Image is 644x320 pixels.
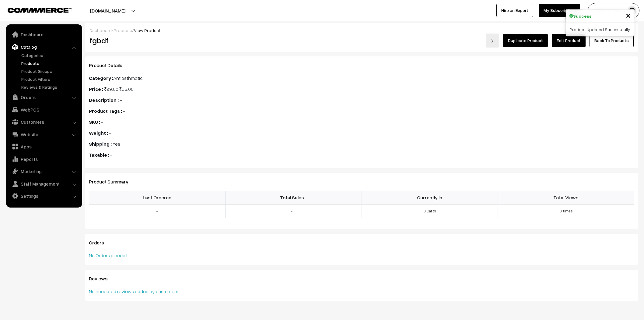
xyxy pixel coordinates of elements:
img: right-arrow.png [491,39,494,43]
span: - [109,130,111,136]
th: Last Ordered [89,191,226,204]
a: Hire an Expert [496,4,533,17]
a: Products [114,28,132,33]
a: Back To Products [590,34,634,47]
a: COMMMERCE [8,6,61,13]
span: Reviews [89,276,115,282]
a: Product Groups [20,68,80,74]
b: Taxable : [89,152,109,158]
th: Total Sales [225,191,362,204]
img: COMMMERCE [8,8,72,12]
span: Orders [89,240,111,246]
a: Edit Product [552,34,586,47]
a: WebPOS [8,104,80,115]
button: RIMS info.rims… [588,3,639,18]
th: Total Views [498,191,634,204]
a: Customers [8,116,80,127]
th: Currently in [362,191,498,204]
a: Reviews & Ratings [20,84,80,90]
div: Product Updated Successfully. [566,23,635,36]
span: Product Details [89,62,130,68]
td: - [225,204,362,218]
span: Product Summary [89,179,136,185]
img: user [627,6,636,15]
button: [DOMAIN_NAME] [69,3,147,18]
a: Dashboard [8,29,80,40]
span: View Product [134,28,160,33]
b: Price : [89,86,103,92]
b: Description : [89,97,119,103]
div: No Orders placed ! [89,252,634,259]
td: 0 Carts [362,204,498,218]
a: Products [20,60,80,66]
span: × [626,9,631,21]
a: Settings [8,190,80,201]
a: Staff Management [8,178,80,189]
a: Dashboard [89,28,112,33]
td: - [89,204,226,218]
strong: Success [573,13,592,19]
a: Marketing [8,166,80,177]
a: Categories [20,52,80,59]
a: Orders [8,92,80,103]
a: My Subscription [539,4,580,17]
b: Shipping : [89,141,112,147]
a: Product Filters [20,76,80,82]
span: - [101,119,103,125]
a: Apps [8,141,80,152]
a: Reports [8,154,80,165]
span: - [123,108,125,114]
a: Website [8,129,80,140]
span: Yes [113,141,120,147]
b: SKU : [89,119,100,125]
a: Catalog [8,41,80,52]
td: 0 times [498,204,634,218]
button: Close [626,11,631,20]
div: / / [89,27,634,34]
b: Weight : [89,130,108,136]
div: 55.00 [89,85,450,93]
a: Duplicate Product [503,34,548,47]
b: Category : [89,75,113,81]
span: - [120,97,122,103]
b: Product Tags : [89,108,122,114]
div: No accepted reviews added by customers. [89,288,634,295]
div: Antiasthmatic [89,74,450,82]
span: 99.00 [104,86,118,92]
h2: fgbdf [89,36,265,45]
span: - [110,152,112,158]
